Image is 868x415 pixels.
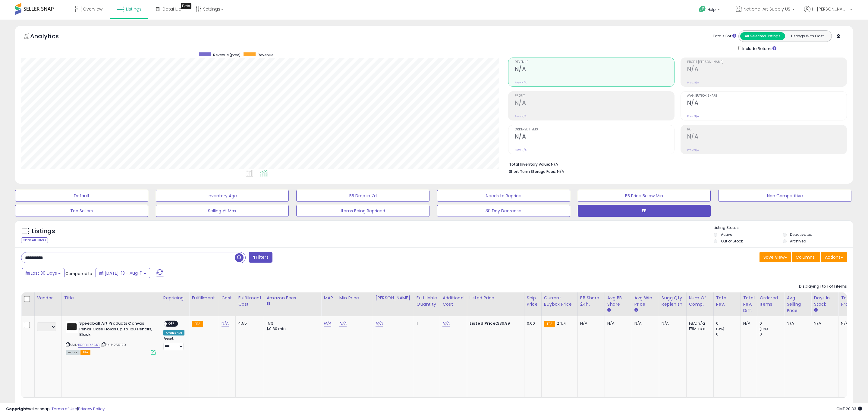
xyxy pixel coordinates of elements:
div: seller snap | | [6,406,105,412]
span: DataHub [162,6,181,12]
div: Listed Price [470,295,522,301]
div: N/A [787,321,807,326]
small: Days In Stock. [814,307,817,313]
a: N/A [324,320,331,326]
button: [DATE]-13 - Aug-11 [96,268,150,278]
div: 1 [417,321,435,326]
b: Short Term Storage Fees: [509,169,556,174]
div: Cost [222,295,233,301]
div: Include Returns [734,45,784,51]
span: National Art Supply US [744,6,790,12]
div: Ordered Items [759,295,782,307]
div: N/A [841,321,861,326]
div: Num of Comp. [689,295,711,307]
div: Ship Price [527,295,539,307]
span: Hi [PERSON_NAME] [812,6,848,12]
div: Repricing [163,295,187,301]
span: Listings [126,6,142,12]
a: Help [694,1,726,20]
small: Prev: N/A [687,148,699,152]
span: ROI [687,128,847,131]
div: 0 [716,332,741,337]
div: Displaying 1 to 1 of 1 items [799,284,847,289]
div: Fulfillment [192,295,216,301]
a: Terms of Use [52,406,77,412]
div: Additional Cost [442,295,464,307]
span: 24.71 [557,320,566,326]
small: Prev: N/A [515,148,527,152]
div: Avg Selling Price [787,295,809,314]
small: (0%) [716,326,725,331]
h2: N/A [515,133,674,141]
a: N/A [339,320,347,326]
div: 4.55 [238,321,259,326]
span: Help [708,7,716,12]
div: 0 [759,321,784,326]
i: Get Help [699,5,706,13]
span: OFF [167,321,176,326]
div: Amazon Fees [266,295,319,301]
button: Default [15,190,148,202]
div: Total Rev. [716,295,738,307]
div: Current Buybox Price [544,295,575,307]
span: 2025-09-11 20:33 GMT [836,406,862,412]
div: Total Profit [841,295,863,307]
label: Out of Stock [721,239,743,244]
h2: N/A [687,66,847,74]
span: FBA [80,350,91,355]
b: Total Inventory Value: [509,162,550,167]
button: All Selected Listings [740,32,785,40]
div: Sugg Qty Replenish [662,295,684,307]
span: Revenue [515,61,674,64]
div: MAP [324,295,334,301]
label: Active [721,232,732,237]
a: Hi [PERSON_NAME] [804,6,852,20]
h5: Analytics [30,32,71,42]
label: Deactivated [790,232,813,237]
a: N/A [376,320,383,326]
div: Amazon AI [163,330,184,335]
a: N/A [442,320,450,326]
div: N/A [607,321,627,326]
h2: N/A [687,133,847,141]
h2: N/A [515,99,674,108]
h5: Listings [32,227,55,236]
span: Profit [PERSON_NAME] [687,61,847,64]
div: Clear All Filters [21,237,48,243]
small: FBA [544,321,555,327]
span: Overview [83,6,102,12]
div: Avg BB Share [607,295,629,307]
small: Prev: N/A [515,114,527,118]
div: Tooltip anchor [181,3,191,9]
div: FBM: n/a [689,326,709,332]
button: Filters [249,252,272,263]
div: N/A [580,321,600,326]
b: Listed Price: [470,320,497,326]
div: Min Price [339,295,370,301]
small: Avg BB Share. [607,307,611,313]
div: BB Share 24h. [580,295,602,307]
div: Fulfillable Quantity [417,295,437,307]
div: 15% [266,321,316,326]
button: Non Competitive [718,190,851,202]
div: [PERSON_NAME] [376,295,411,301]
th: CSV column name: cust_attr_2_Vendor [34,292,61,316]
span: Avg. Buybox Share [687,94,847,98]
div: Days In Stock [814,295,836,307]
small: Avg Win Price. [634,307,638,313]
div: 0.00 [527,321,537,326]
a: Privacy Policy [78,406,105,412]
div: 0 [759,332,784,337]
small: Prev: N/A [687,114,699,118]
button: Needs to Reprice [437,190,570,202]
button: Selling @ Max [156,205,289,217]
span: N/A [557,169,564,174]
button: EB [578,205,711,217]
th: Please note that this number is a calculation based on your required days of coverage and your ve... [659,292,686,316]
span: [DATE]-13 - Aug-11 [105,270,143,276]
span: All listings currently available for purchase on Amazon [66,350,80,355]
button: Top Sellers [15,205,148,217]
span: Revenue (prev) [213,52,241,58]
small: (0%) [759,326,768,331]
div: Totals For [713,33,736,39]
